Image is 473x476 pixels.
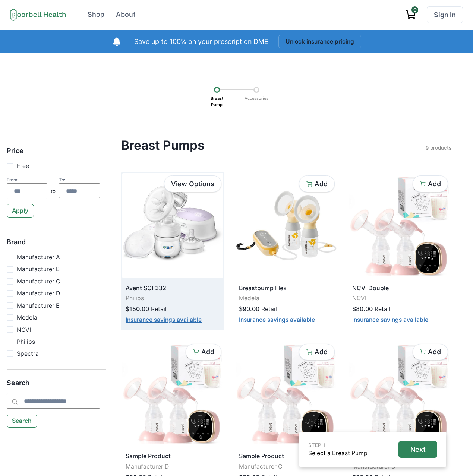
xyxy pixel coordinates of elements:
p: NCVI [17,326,31,334]
a: Select a Breast Pump [308,450,368,457]
p: Medela [239,294,333,303]
a: Shop [83,6,110,23]
h5: Brand [7,238,100,253]
p: Sample Product [239,451,333,460]
button: Apply [7,204,34,218]
a: Breastpump FlexMedela$90.00RetailInsurance savings available [236,173,337,329]
button: Add [186,344,221,361]
h4: Breast Pumps [121,138,426,153]
div: From: [7,177,48,183]
p: Manufacturer D [17,289,60,298]
div: Shop [88,10,104,20]
p: Add [315,180,328,188]
button: Search [7,415,37,428]
p: Philips [17,337,35,346]
p: Philips [126,294,220,303]
button: Add [413,175,448,192]
p: $90.00 [239,304,259,313]
p: Manufacturer D [126,462,220,471]
button: Insurance savings available [352,316,428,323]
img: qf9drc99yyqqjg7muppwd4zrx7z4 [122,342,223,447]
p: Manufacturer C [17,277,60,286]
p: Accessories [242,93,271,104]
img: tns73qkjvnll4qaugvy1iy5zbioi [349,173,450,278]
p: NCVI [352,294,447,303]
button: Insurance savings available [239,316,315,323]
p: Manufacturer A [17,253,60,262]
span: 0 [411,6,418,13]
a: Sign In [427,6,463,23]
button: Unlock insurance pricing [278,35,361,48]
p: Breast Pump [208,93,226,110]
button: Insurance savings available [126,316,202,323]
h5: Search [7,379,100,394]
p: Save up to 100% on your prescription DME [134,37,268,47]
p: Next [410,445,426,454]
a: View cart [402,6,420,23]
button: Add [413,344,448,361]
p: Medela [17,313,37,322]
button: Add [299,175,334,192]
img: wu1ofuyzz2pb86d2jgprv8htehmy [236,173,337,278]
p: Add [201,348,214,356]
img: p396f7c1jhk335ckoricv06bci68 [122,173,223,278]
a: NCVI DoubleNCVI$80.00RetailInsurance savings available [349,173,450,329]
p: $80.00 [352,304,373,313]
p: Free [17,162,29,171]
a: About [111,6,141,23]
p: Manufacturer E [17,301,59,310]
div: To: [59,177,100,183]
p: Retail [261,305,277,314]
a: View Options [164,175,221,192]
div: About [116,10,136,20]
p: STEP 1 [308,441,368,449]
p: Manufacturer C [239,462,333,471]
p: Manufacturer B [17,265,60,274]
p: to [51,187,56,198]
a: Avent SCF332Philips$150.00RetailInsurance savings available [122,173,223,329]
p: Add [428,348,441,356]
p: Avent SCF332 [126,283,220,292]
p: Spectra [17,349,39,358]
p: Add [315,348,328,356]
p: $150.00 [126,304,149,313]
p: Breastpump Flex [239,283,333,292]
button: Next [398,441,437,458]
p: Retail [151,305,167,314]
p: NCVI Double [352,283,447,292]
h5: Price [7,147,100,162]
p: 9 products [426,144,451,152]
button: Add [299,344,334,361]
p: Sample Product [126,451,220,460]
img: 8h6fizoczv30n0gcz1f3fjohbjxi [236,342,337,447]
p: Add [428,180,441,188]
p: Retail [375,305,390,314]
img: y87xkqs3juv2ky039rn649m6ig26 [349,342,450,447]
